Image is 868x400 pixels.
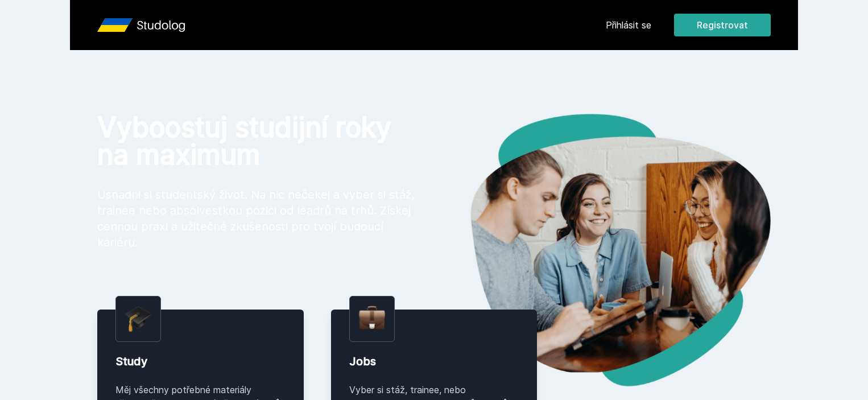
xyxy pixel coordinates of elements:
[97,114,416,168] h1: Vyboostuj studijní roky na maximum
[359,303,385,332] img: briefcase.png
[349,353,519,369] div: Jobs
[606,18,651,32] a: Přihlásit se
[97,187,416,250] p: Usnadni si studentský život. Na nic nečekej a vyber si stáž, trainee nebo absolvestkou pozici od ...
[434,114,771,386] img: hero.png
[115,353,286,369] div: Study
[674,14,771,36] button: Registrovat
[125,306,151,332] img: graduation-cap.png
